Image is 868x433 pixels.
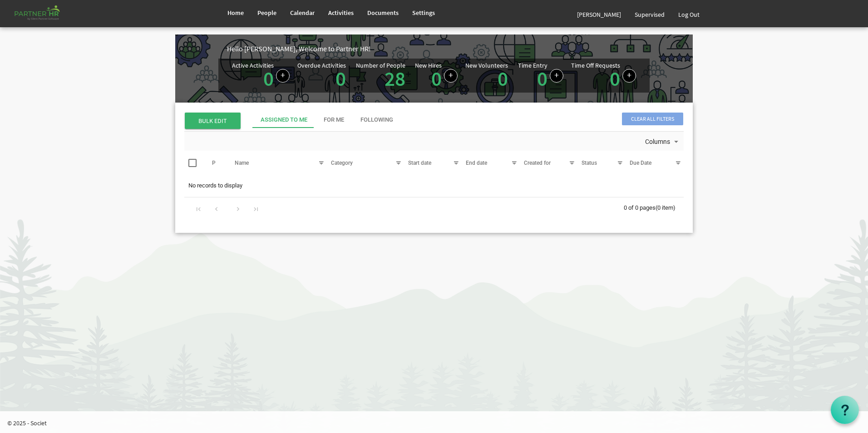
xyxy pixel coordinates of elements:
div: People hired in the last 7 days [415,62,458,89]
a: Add new person to Partner HR [444,69,458,83]
a: Create a new Activity [276,69,290,83]
td: No records to display [184,177,684,194]
a: Create a new time off request [622,69,636,83]
div: New Hires [415,62,442,69]
span: Calendar [290,9,315,17]
div: Time Entry [518,62,547,69]
a: 0 [610,66,620,91]
span: (0 item) [656,204,676,211]
div: Following [360,116,393,124]
div: Go to first page [192,202,205,215]
div: 0 of 0 pages (0 item) [624,197,684,216]
span: Due Date [630,160,651,166]
a: 0 [263,66,274,91]
div: Go to next page [232,202,244,215]
a: Supervised [628,2,671,27]
div: Go to previous page [210,202,222,215]
a: 0 [335,66,346,91]
span: BULK EDIT [185,113,241,129]
div: Number of People [356,62,405,69]
button: Columns [643,136,682,148]
a: 0 [431,66,442,91]
span: People [257,9,276,17]
span: Name [235,160,249,166]
div: Number of active Activities in Partner HR [232,62,290,89]
span: Home [227,9,244,17]
span: Settings [412,9,435,17]
span: Activities [328,9,354,17]
span: Start date [408,160,431,166]
div: Columns [643,132,682,151]
div: New Volunteers [465,62,508,69]
div: Active Activities [232,62,274,69]
div: Volunteer hired in the last 7 days [465,62,510,89]
div: tab-header [252,112,752,128]
span: End date [466,160,487,166]
div: Time Off Requests [571,62,620,69]
div: Number of active time off requests [571,62,636,89]
div: Activities assigned to you for which the Due Date is passed [297,62,348,89]
span: Created for [524,160,551,166]
span: Category [331,160,353,166]
span: Columns [644,136,671,148]
a: Log hours [550,69,563,83]
span: Documents [367,9,399,17]
div: Assigned To Me [261,116,307,124]
p: © 2025 - Societ [7,418,868,428]
span: P [212,160,216,166]
span: Status [582,160,597,166]
span: 0 of 0 pages [624,204,656,211]
div: For Me [324,116,344,124]
a: 0 [537,66,547,91]
a: 28 [385,66,405,91]
a: [PERSON_NAME] [570,2,628,27]
a: Log Out [671,2,706,27]
span: Supervised [635,10,665,19]
div: Number of Time Entries [518,62,563,89]
div: Overdue Activities [297,62,346,69]
div: Hello [PERSON_NAME], Welcome to Partner HR! [227,44,693,54]
a: 0 [498,66,508,91]
div: Go to last page [250,202,262,215]
span: Clear all filters [622,113,683,125]
div: Total number of active people in Partner HR [356,62,408,89]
